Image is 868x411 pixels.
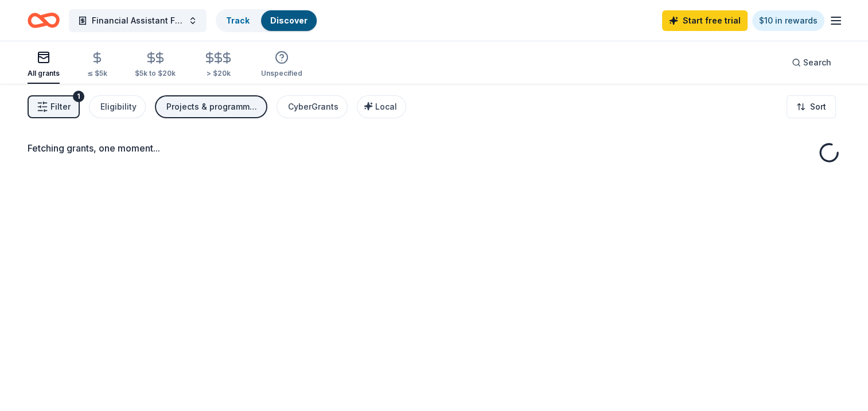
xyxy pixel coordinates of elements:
[92,14,184,28] span: Financial Assistant Fund
[135,69,176,78] div: $5k to $20k
[787,95,836,118] button: Sort
[752,10,824,31] a: $10 in rewards
[261,46,302,84] button: Unspecified
[277,95,348,118] button: CyberGrants
[69,9,207,32] button: Financial Assistant Fund
[135,46,176,84] button: $5k to $20k
[357,95,406,118] button: Local
[226,15,250,25] a: Track
[50,100,71,114] span: Filter
[261,69,302,78] div: Unspecified
[783,51,840,74] button: Search
[166,100,258,114] div: Projects & programming, Scholarship
[28,95,80,118] button: Filter1
[216,9,318,32] button: TrackDiscover
[375,102,397,111] span: Local
[155,95,267,118] button: Projects & programming, Scholarship
[288,100,338,114] div: CyberGrants
[810,100,826,114] span: Sort
[28,141,840,155] div: Fetching grants, one moment...
[87,46,107,84] button: ≤ $5k
[89,95,146,118] button: Eligibility
[203,69,233,78] div: > $20k
[662,10,748,31] a: Start free trial
[203,46,233,84] button: > $20k
[73,91,84,102] div: 1
[28,7,60,34] a: Home
[270,15,308,25] a: Discover
[100,100,137,114] div: Eligibility
[87,69,107,78] div: ≤ $5k
[28,69,60,78] div: All grants
[28,46,60,84] button: All grants
[803,56,831,69] span: Search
